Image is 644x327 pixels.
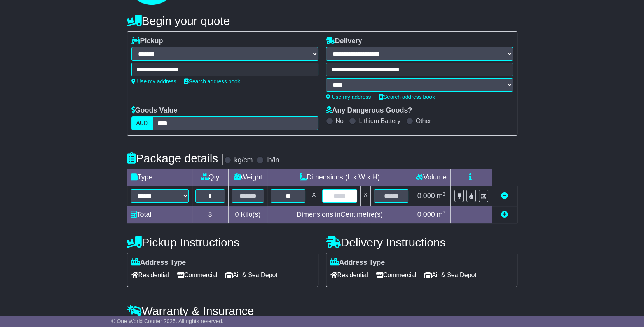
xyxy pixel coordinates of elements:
[127,236,318,249] h4: Pickup Instructions
[192,206,228,223] td: 3
[501,192,508,200] a: Remove this item
[184,78,240,84] a: Search address book
[326,236,517,249] h4: Delivery Instructions
[417,211,435,218] span: 0.000
[501,211,508,218] a: Add new item
[309,186,319,206] td: x
[235,211,239,218] span: 0
[379,94,435,100] a: Search address book
[127,152,225,165] h4: Package details |
[228,206,267,223] td: Kilo(s)
[376,269,416,281] span: Commercial
[131,78,176,84] a: Use my address
[192,169,228,186] td: Qty
[417,192,435,200] span: 0.000
[111,318,223,324] span: © One World Courier 2025. All rights reserved.
[228,169,267,186] td: Weight
[131,269,169,281] span: Residential
[443,210,446,216] sup: 3
[177,269,217,281] span: Commercial
[267,206,412,223] td: Dimensions in Centimetre(s)
[443,191,446,197] sup: 3
[266,156,279,165] label: lb/in
[412,169,451,186] td: Volume
[127,304,517,317] h4: Warranty & Insurance
[131,37,163,46] label: Pickup
[131,116,153,130] label: AUD
[424,269,476,281] span: Air & Sea Depot
[330,258,385,267] label: Address Type
[234,156,253,165] label: kg/cm
[127,14,517,27] h4: Begin your quote
[131,258,186,267] label: Address Type
[225,269,277,281] span: Air & Sea Depot
[360,186,370,206] td: x
[127,169,192,186] td: Type
[359,117,400,125] label: Lithium Battery
[437,192,446,200] span: m
[416,117,431,125] label: Other
[330,269,368,281] span: Residential
[326,94,371,100] a: Use my address
[267,169,412,186] td: Dimensions (L x W x H)
[131,106,178,115] label: Goods Value
[336,117,344,125] label: No
[326,106,412,115] label: Any Dangerous Goods?
[437,211,446,218] span: m
[326,37,362,46] label: Delivery
[127,206,192,223] td: Total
